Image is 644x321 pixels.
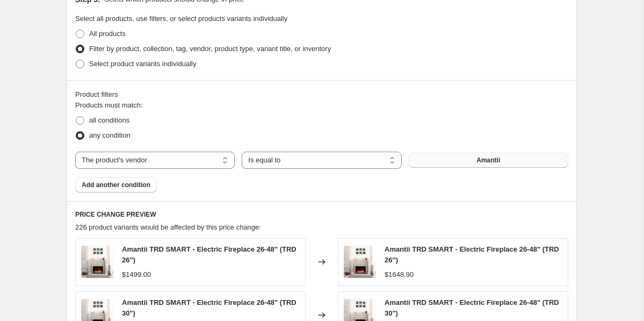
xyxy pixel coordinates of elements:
span: Filter by product, collection, tag, vendor, product type, variant title, or inventory [89,45,331,53]
span: Amantii TRD SMART - Electric Fireplace 26-48" (TRD 30") [385,298,559,317]
span: Products must match: [75,101,143,109]
h6: PRICE CHANGE PREVIEW [75,210,568,219]
button: Amantii [409,153,568,168]
span: All products [89,30,126,38]
span: all conditions [89,116,129,124]
span: Select all products, use filters, or select products variants individually [75,15,287,23]
button: Add another condition [75,177,157,192]
div: $1499.00 [122,269,151,280]
img: 0493TRD-38-02_80x.jpg [81,246,113,278]
span: any condition [89,131,131,139]
div: $1648.90 [385,269,414,280]
span: Amantii TRD SMART - Electric Fireplace 26-48" (TRD 30") [122,298,296,317]
div: Product filters [75,89,568,100]
img: 0493TRD-38-02_80x.jpg [344,246,376,278]
span: Select product variants individually [89,60,196,68]
span: Amantii [476,156,500,165]
span: Amantii TRD SMART - Electric Fireplace 26-48" (TRD 26″) [122,245,296,264]
span: Add another condition [82,181,150,189]
span: 226 product variants would be affected by this price change: [75,223,261,231]
span: Amantii TRD SMART - Electric Fireplace 26-48" (TRD 26″) [385,245,559,264]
